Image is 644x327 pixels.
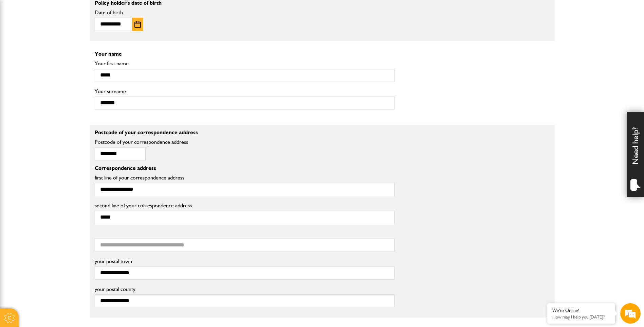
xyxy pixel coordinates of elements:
label: Postcode of your correspondence address [95,139,198,145]
input: Enter your email address [9,83,124,98]
p: Correspondence address [95,166,394,171]
label: Your surname [95,89,394,94]
label: your postal county [95,287,394,292]
textarea: Type your message and hit 'Enter' [9,123,124,204]
label: Your first name [95,61,394,66]
p: Postcode of your correspondence address [95,130,394,135]
p: How may I help you today? [552,314,610,320]
p: Your name [95,51,550,57]
img: Choose date [134,21,141,28]
div: Chat with us now [35,38,114,47]
div: Minimize live chat window [111,3,128,20]
input: Enter your phone number [9,103,124,118]
label: first line of your correspondence address [95,175,394,180]
input: Enter your last name [9,63,124,78]
label: your postal town [95,259,394,264]
img: d_20077148190_company_1631870298795_20077148190 [12,38,29,47]
div: We're Online! [552,308,610,313]
em: Start Chat [92,209,123,219]
label: second line of your correspondence address [95,203,394,208]
div: Need help? [627,112,644,197]
p: Policy holder's date of birth [95,0,550,6]
label: Date of birth [95,10,394,15]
